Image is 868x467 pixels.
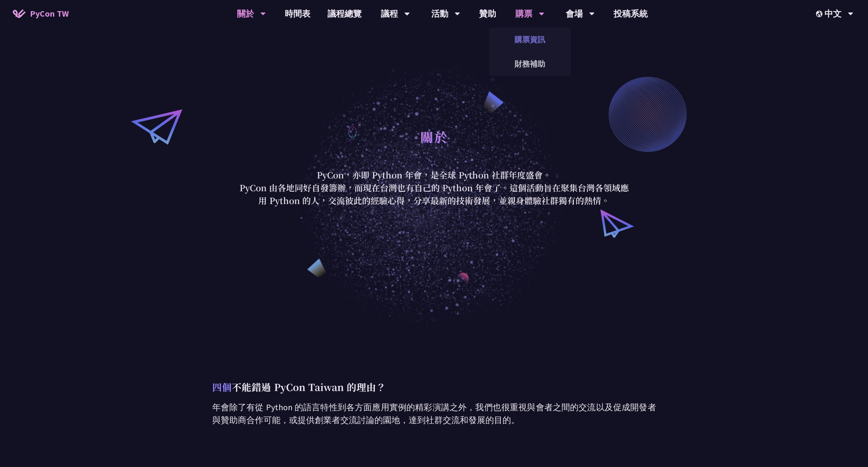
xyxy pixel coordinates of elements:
p: PyCon，亦即 Python 年會，是全球 Python 社群年度盛會。 [236,169,633,181]
p: PyCon 由各地同好自發籌辦，而現在台灣也有自己的 Python 年會了。這個活動旨在聚集台灣各領域應用 Python 的人，交流彼此的經驗心得，分享最新的技術發展，並親身體驗社群獨有的熱情。 [236,181,633,207]
a: PyCon TW [4,3,77,24]
p: 不能錯過 PyCon Taiwan 的理由？ [212,379,656,394]
span: 四個 [212,380,232,394]
img: Home icon of PyCon TW 2025 [13,9,26,18]
img: Locale Icon [816,11,824,17]
h1: 關於 [420,124,448,149]
p: 年會除了有從 Python 的語言特性到各方面應用實例的精彩演講之外，我們也很重視與會者之間的交流以及促成開發者與贊助商合作可能，或提供創業者交流討論的園地，達到社群交流和發展的目的。 [212,401,656,426]
a: 財務補助 [489,54,571,74]
a: 購票資訊 [489,29,571,50]
span: PyCon TW [30,7,69,20]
